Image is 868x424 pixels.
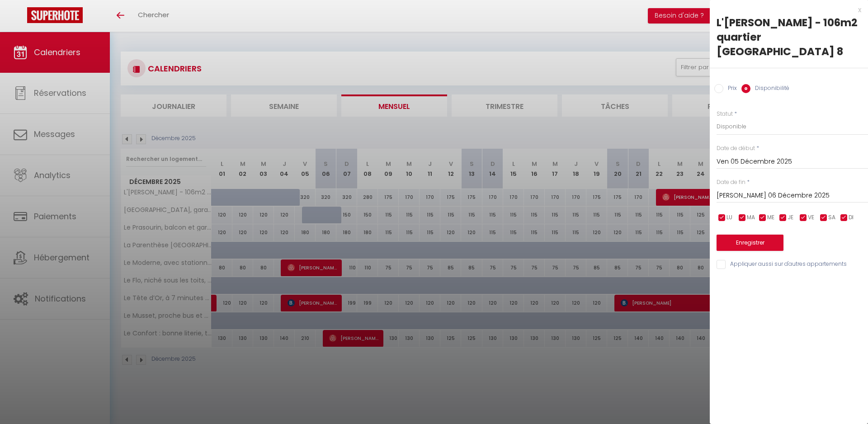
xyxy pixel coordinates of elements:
span: JE [788,213,793,222]
label: Statut [717,110,733,118]
span: SA [828,213,835,222]
div: x [710,5,861,15]
label: Date de début [717,144,755,153]
span: VE [808,213,814,222]
label: Disponibilité [750,84,789,94]
span: LU [726,213,732,222]
div: L'[PERSON_NAME] - 106m2 quartier [GEOGRAPHIC_DATA] 8 [717,15,861,59]
span: DI [849,213,854,222]
button: Enregistrer [717,235,783,251]
label: Date de fin [717,178,745,187]
button: Ouvrir le widget de chat LiveChat [7,4,34,31]
label: Prix [723,84,737,94]
span: ME [767,213,774,222]
span: MA [747,213,755,222]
